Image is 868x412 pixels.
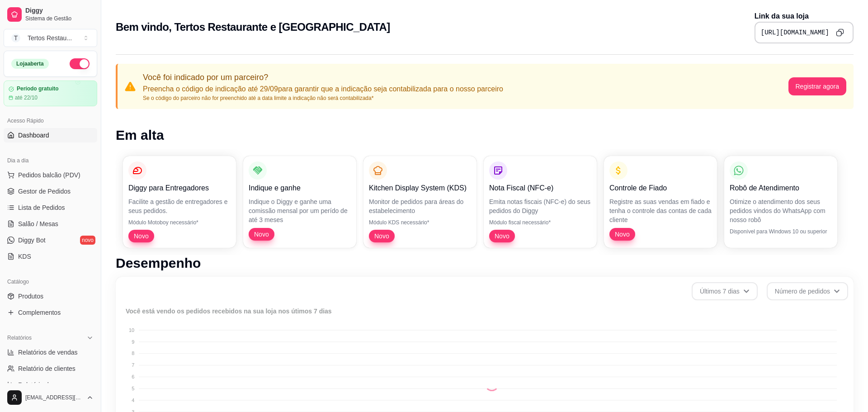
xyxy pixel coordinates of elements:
[18,348,78,357] span: Relatórios de vendas
[132,398,134,403] tspan: 4
[143,71,503,84] p: Você foi indicado por um parceiro?
[4,153,97,168] div: Dia a dia
[4,275,97,289] div: Catálogo
[243,156,356,248] button: Indique e ganheIndique o Diggy e ganhe uma comissão mensal por um perído de até 3 mesesNovo
[130,232,152,241] span: Novo
[18,236,46,245] span: Diggy Bot
[609,183,712,194] p: Controle de Fiado
[489,219,591,226] p: Módulo fiscal necessário*
[116,255,854,271] h1: Desempenho
[18,219,58,228] span: Salão / Mesas
[604,156,717,248] button: Controle de FiadoRegistre as suas vendas em fiado e tenha o controle das contas de cada clienteNovo
[692,282,758,300] button: Últimos 7 dias
[761,28,829,37] pre: [URL][DOMAIN_NAME]
[4,361,97,376] a: Relatório de clientes
[18,203,65,212] span: Lista de Pedidos
[491,232,513,241] span: Novo
[132,362,134,368] tspan: 7
[129,327,134,333] tspan: 10
[7,334,32,341] span: Relatórios
[363,156,476,248] button: Kitchen Display System (KDS)Monitor de pedidos para áreas do estabelecimentoMódulo KDS necessário...
[4,168,97,182] button: Pedidos balcão (PDV)
[371,232,393,241] span: Novo
[4,233,97,247] a: Diggy Botnovo
[611,230,633,239] span: Novo
[25,15,94,22] span: Sistema de Gestão
[143,84,503,95] p: Preencha o código de indicação até 29/09 para garantir que a indicação seja contabilizada para o ...
[18,308,61,317] span: Complementos
[123,156,236,248] button: Diggy para EntregadoresFacilite a gestão de entregadores e seus pedidos.Módulo Motoboy necessário...
[489,183,591,194] p: Nota Fiscal (NFC-e)
[730,228,832,235] p: Disponível para Windows 10 ou superior
[4,4,97,25] a: DiggySistema de Gestão
[4,249,97,264] a: KDS
[70,58,90,69] button: Alterar Status
[249,197,351,224] p: Indique o Diggy e ganhe uma comissão mensal por um perído de até 3 meses
[4,345,97,360] a: Relatórios de vendas
[18,380,73,389] span: Relatório de mesas
[132,350,134,356] tspan: 8
[4,217,97,231] a: Salão / Mesas
[28,33,72,43] div: Tertos Restau ...
[15,94,38,101] article: até 22/10
[730,183,832,194] p: Robô de Atendimento
[25,394,83,401] span: [EMAIL_ADDRESS][DOMAIN_NAME]
[11,59,49,69] div: Loja aberta
[132,339,134,345] tspan: 9
[484,156,597,248] button: Nota Fiscal (NFC-e)Emita notas fiscais (NFC-e) do seus pedidos do DiggyMódulo fiscal necessário*Novo
[4,184,97,199] a: Gestor de Pedidos
[18,170,80,180] span: Pedidos balcão (PDV)
[485,377,499,391] div: Loading
[143,95,503,102] p: Se o código do parceiro não for preenchido até a data limite a indicação não será contabilizada*
[609,197,712,224] p: Registre as suas vendas em fiado e tenha o controle das contas de cada cliente
[25,7,94,15] span: Diggy
[4,200,97,215] a: Lista de Pedidos
[369,219,471,226] p: Módulo KDS necessário*
[755,11,854,22] p: Link da sua loja
[369,183,471,194] p: Kitchen Display System (KDS)
[128,183,231,194] p: Diggy para Entregadores
[132,374,134,379] tspan: 6
[18,364,75,373] span: Relatório de clientes
[128,219,231,226] p: Módulo Motoboy necessário*
[4,305,97,320] a: Complementos
[18,131,49,140] span: Dashboard
[730,197,832,224] p: Otimize o atendimento dos seus pedidos vindos do WhatsApp com nosso robô
[17,85,59,92] article: Período gratuito
[18,187,71,196] span: Gestor de Pedidos
[833,25,847,40] button: Copy to clipboard
[116,127,854,143] h1: Em alta
[767,282,848,300] button: Número de pedidos
[250,230,273,239] span: Novo
[132,386,134,391] tspan: 5
[249,183,351,194] p: Indique e ganhe
[788,77,847,95] button: Registrar agora
[11,33,20,43] span: T
[724,156,837,248] button: Robô de AtendimentoOtimize o atendimento dos seus pedidos vindos do WhatsApp com nosso robôDispon...
[116,20,390,34] h2: Bem vindo, Tertos Restaurante e [GEOGRAPHIC_DATA]
[4,378,97,392] a: Relatório de mesas
[4,387,97,408] button: [EMAIL_ADDRESS][DOMAIN_NAME]
[18,252,31,261] span: KDS
[4,29,97,47] button: Select a team
[126,308,332,315] text: Você está vendo os pedidos recebidos na sua loja nos útimos 7 dias
[4,289,97,303] a: Produtos
[18,292,43,301] span: Produtos
[369,197,471,215] p: Monitor de pedidos para áreas do estabelecimento
[4,114,97,128] div: Acesso Rápido
[4,128,97,142] a: Dashboard
[489,197,591,215] p: Emita notas fiscais (NFC-e) do seus pedidos do Diggy
[128,197,231,215] p: Facilite a gestão de entregadores e seus pedidos.
[4,81,97,106] a: Período gratuitoaté 22/10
